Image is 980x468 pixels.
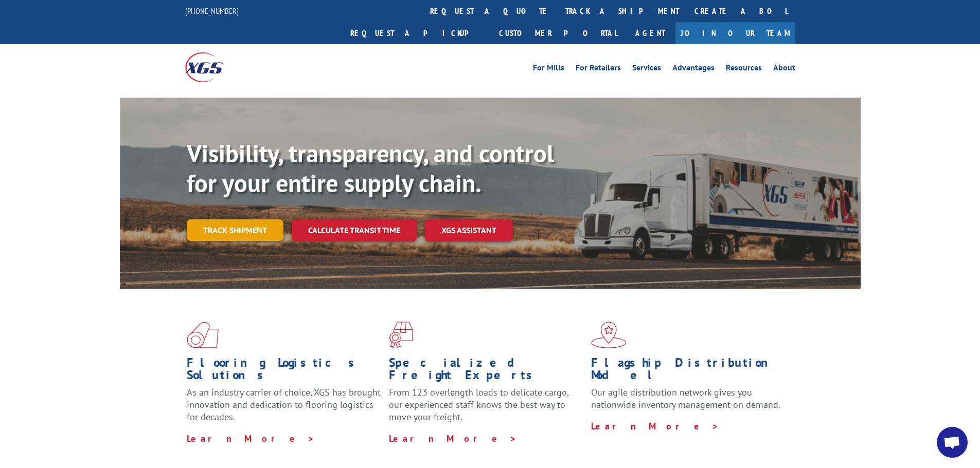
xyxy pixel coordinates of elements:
[591,357,786,386] h1: Flagship Distribution Model
[343,22,491,44] a: Request a pickup
[937,427,968,458] div: Open chat
[187,386,381,423] span: As an industry carrier of choice, XGS has brought innovation and dedication to flooring logistics...
[675,22,795,44] a: Join Our Team
[591,386,780,410] span: Our agile distribution network gives you nationwide inventory management on demand.
[187,219,283,241] a: Track shipment
[425,219,513,241] a: XGS ASSISTANT
[187,137,554,199] b: Visibility, transparency, and control for your entire supply chain.
[591,420,719,432] a: Learn More >
[389,386,583,432] p: From 123 overlength loads to delicate cargo, our experienced staff knows the best way to move you...
[726,64,762,75] a: Resources
[389,322,413,348] img: xgs-icon-focused-on-flooring-red
[187,357,381,386] h1: Flooring Logistics Solutions
[533,64,564,75] a: For Mills
[591,322,627,348] img: xgs-icon-flagship-distribution-model-red
[576,64,621,75] a: For Retailers
[389,433,517,444] a: Learn More >
[491,22,625,44] a: Customer Portal
[625,22,675,44] a: Agent
[292,219,417,241] a: Calculate transit time
[672,64,715,75] a: Advantages
[632,64,661,75] a: Services
[187,433,315,444] a: Learn More >
[773,64,795,75] a: About
[389,357,583,386] h1: Specialized Freight Experts
[187,322,219,348] img: xgs-icon-total-supply-chain-intelligence-red
[185,6,239,16] a: [PHONE_NUMBER]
